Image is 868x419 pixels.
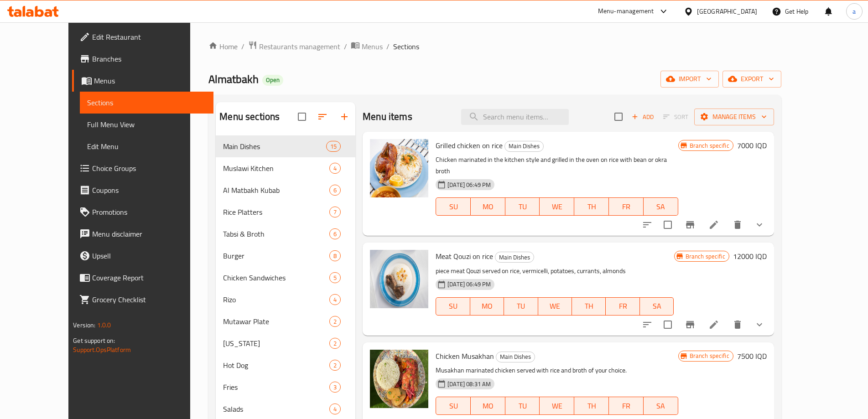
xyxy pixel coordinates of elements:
span: Hot Dog [223,360,329,371]
span: SU [440,399,467,413]
span: Main Dishes [496,352,535,362]
span: MO [474,399,502,413]
button: sort-choices [636,214,658,236]
span: Coupons [92,185,206,196]
div: Rice Platters7 [216,201,355,223]
div: Main Dishes [223,141,326,152]
span: Chicken Sandwiches [223,272,329,283]
div: items [326,141,341,152]
span: TH [578,399,605,413]
div: items [329,338,341,349]
span: Add item [628,110,657,124]
div: Chicken Sandwiches5 [216,267,355,289]
div: Mutawar Plate [223,316,329,327]
button: TH [572,297,606,316]
a: Edit menu item [708,219,719,230]
span: export [730,73,774,85]
span: Branch specific [686,352,733,360]
span: 5 [330,274,340,282]
button: sort-choices [636,314,658,336]
div: [US_STATE]2 [216,332,355,354]
span: Grilled chicken on rice [436,139,503,152]
span: 4 [330,405,340,414]
span: Meat Qouzi on rice [436,249,493,263]
a: Grocery Checklist [72,289,213,310]
span: TU [508,300,534,313]
span: TU [509,399,536,413]
span: Al Matbakh Kubab [223,185,329,196]
span: Rizo [223,294,329,305]
div: Main Dishes15 [216,135,355,157]
span: 4 [330,295,340,304]
a: Coverage Report [72,267,213,289]
div: items [329,228,341,239]
span: Open [262,76,283,84]
span: Salads [223,403,329,414]
div: items [329,185,341,196]
span: Menus [94,75,206,86]
div: Rizo4 [216,289,355,310]
button: WE [540,397,574,415]
span: 7 [330,208,340,217]
button: Manage items [694,109,774,125]
span: WE [542,300,568,313]
span: 8 [330,252,340,260]
span: Full Menu View [87,119,206,130]
span: 2 [330,361,340,370]
div: Fries3 [216,376,355,398]
h6: 7500 IQD [737,350,767,362]
span: Sections [87,97,206,108]
span: Coverage Report [92,272,206,283]
div: items [329,360,341,371]
div: items [329,207,341,217]
img: Meat Qouzi on rice [370,250,428,308]
button: FR [609,397,644,415]
span: FR [613,399,640,413]
button: TU [504,297,538,316]
button: MO [471,197,505,216]
a: Choice Groups [72,157,213,179]
span: FR [613,200,640,213]
span: SA [647,399,675,413]
span: Add [630,112,655,122]
button: WE [540,197,574,216]
div: items [329,250,341,261]
div: Muslawi Kitchen4 [216,157,355,179]
button: FR [606,297,639,316]
p: Musakhan marinated chicken served with rice and broth of your choice. [436,365,678,376]
span: Main Dishes [495,252,534,263]
div: Tabsi & Broth6 [216,223,355,245]
span: SU [440,200,467,213]
div: Menu-management [598,6,654,17]
button: SU [436,397,471,415]
a: Full Menu View [80,114,213,135]
span: Upsell [92,250,206,261]
svg: Show Choices [754,219,765,230]
a: Menus [72,70,213,92]
span: Select all sections [292,107,312,126]
a: Restaurants management [248,41,340,52]
span: Manage items [702,111,767,123]
span: Grocery Checklist [92,294,206,305]
span: 4 [330,164,340,173]
span: [DATE] 08:31 AM [444,380,494,388]
span: 2 [330,317,340,326]
button: import [660,71,719,88]
div: Muslawi Kitchen [223,163,329,174]
span: Rice Platters [223,207,329,217]
span: Chicken Musakhan [436,349,494,363]
span: Get support on: [73,335,115,347]
span: Almatbakh [208,69,259,89]
button: Branch-specific-item [679,314,701,336]
span: 6 [330,186,340,195]
span: WE [543,399,571,413]
span: FR [609,300,636,313]
span: Branches [92,53,206,64]
a: Sections [80,92,213,114]
input: search [461,109,569,125]
span: Edit Menu [87,141,206,152]
span: SU [440,300,466,313]
span: TU [509,200,536,213]
span: SA [647,200,675,213]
